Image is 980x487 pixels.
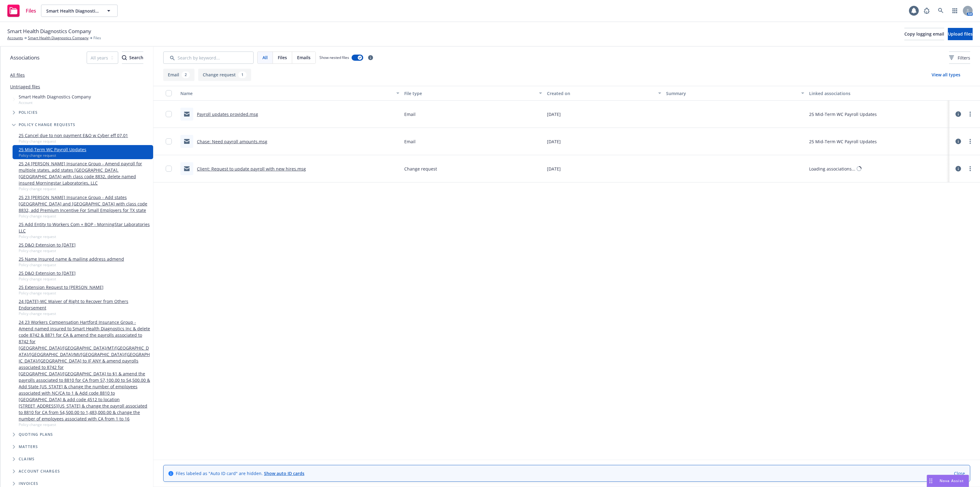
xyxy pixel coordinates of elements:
a: Files [5,2,39,19]
a: more [967,138,974,145]
span: Policy change request [19,248,76,253]
span: Policy change request [19,311,151,316]
button: Filters [949,52,970,64]
span: Files [278,54,287,61]
input: Toggle Row Selected [166,111,172,117]
div: Name [180,90,393,97]
button: Created on [545,86,664,101]
button: Email [163,69,194,81]
span: Smart Health Diagnostics Company [19,94,91,100]
span: Policy change request [19,139,128,144]
a: 25 D&O Extension to [DATE] [19,242,76,248]
span: Email [404,111,416,117]
div: 2 [182,71,190,78]
span: Filters [958,55,970,61]
span: Email [404,138,416,145]
span: Smart Health Diagnostics Company [46,8,99,14]
svg: Search [122,55,127,60]
a: 25 23 [PERSON_NAME] Insurance Group - Add states [GEOGRAPHIC_DATA] and [GEOGRAPHIC_DATA] with cla... [19,194,151,213]
span: Emails [297,54,311,61]
span: Smart Health Diagnostics Company [7,27,91,35]
button: File type [402,86,545,101]
span: Show nested files [319,55,349,60]
span: Policy change request [19,422,151,427]
div: 1 [238,71,247,78]
a: Show auto ID cards [264,470,304,476]
span: Copy logging email [904,31,944,37]
button: View all types [922,69,970,81]
a: more [967,165,974,172]
span: Quoting plans [19,433,53,436]
span: Files [93,35,101,41]
span: Policy change request [19,262,124,267]
span: [DATE] [547,111,561,117]
a: Chase: Need payroll amounts.msg [197,139,267,144]
a: 25 Name Insured name & mailing address admend [19,256,124,262]
a: Client: Request to update payroll with new hires.msg [197,166,306,172]
a: Accounts [7,35,23,41]
button: Change request [198,69,251,81]
input: Search by keyword... [163,52,254,64]
div: Summary [666,90,797,97]
span: Claims [19,457,35,461]
div: File type [404,90,535,97]
a: Close [954,470,965,477]
span: Upload files [948,31,973,37]
a: 25 Extension Request to [PERSON_NAME] [19,284,104,290]
span: Matters [19,445,38,449]
input: Toggle Row Selected [166,166,172,172]
span: Policy change request [19,153,86,158]
span: Policy change request [19,290,104,296]
span: [DATE] [547,138,561,145]
a: 25 Mid-Term WC Payroll Updates [19,146,86,153]
a: 24 [DATE]-WC Waiver of Right to Recover from Others Endorsement [19,298,151,311]
span: Change request [404,166,437,172]
div: Drag to move [927,475,935,487]
div: Linked associations [809,90,947,97]
button: Nova Assist [927,475,969,487]
a: 25 24 [PERSON_NAME] Insurance Group - Amend payroll for multiple states, add states [GEOGRAPHIC_D... [19,160,151,186]
a: 24 23 Workers Compensation Hartford Insurance Group - Amend named insured to Smart Health Diagnos... [19,319,151,422]
button: SearchSearch [122,52,143,64]
a: Report a Bug [921,5,933,17]
button: Upload files [948,28,973,40]
span: Policy change request [19,276,76,282]
a: Payroll updates provided.msg [197,111,258,117]
span: Account charges [19,470,60,473]
a: Untriaged files [10,83,40,90]
input: Toggle Row Selected [166,138,172,144]
a: Switch app [949,5,961,17]
span: Invoices [19,482,39,485]
span: Nova Assist [940,478,964,483]
a: 25 Add Entity to Workers Com + BOP - MorningStar Laboratories LLC [19,221,151,234]
div: 25 Mid-Term WC Payroll Updates [809,138,877,145]
span: All [262,54,268,61]
a: Smart Health Diagnostics Company [28,35,89,41]
button: Copy logging email [904,28,944,40]
span: Files [26,8,36,13]
span: Policy change requests [19,123,75,127]
div: 25 Mid-Term WC Payroll Updates [809,111,877,117]
input: Select all [166,90,172,96]
span: Filters [949,55,970,61]
span: Policies [19,111,38,114]
a: 25 D&O Extension to [DATE] [19,270,76,276]
div: Loading associations... [809,166,855,172]
a: Search [935,5,947,17]
button: Summary [664,86,806,101]
span: Policy change request [19,234,151,239]
span: Files labeled as "Auto ID card" are hidden. [176,470,304,477]
div: Search [122,52,143,63]
button: Name [178,86,402,101]
a: 25 Cancel due to non payment E&O w Cyber eff 07.01 [19,132,128,139]
button: Smart Health Diagnostics Company [41,5,118,17]
span: Policy change request [19,186,151,191]
span: Associations [10,54,40,62]
span: Policy change request [19,213,151,219]
button: Linked associations [807,86,949,101]
a: All files [10,72,25,78]
span: [DATE] [547,166,561,172]
span: Account [19,100,91,105]
div: Created on [547,90,654,97]
a: more [967,110,974,118]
